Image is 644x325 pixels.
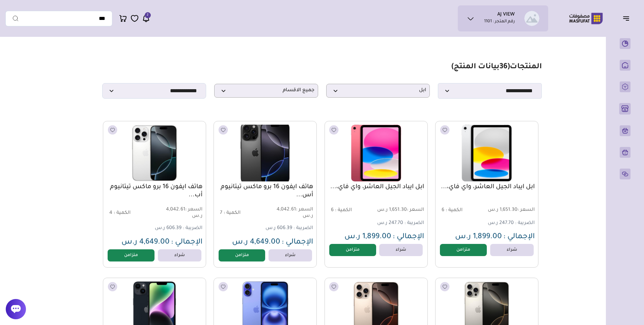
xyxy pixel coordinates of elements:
span: 2 [147,12,148,18]
span: 4,042.61 ر.س [155,207,202,220]
img: Logo [564,12,608,25]
p: جميع الاقسام [214,84,318,98]
span: 4,042.61 ر.س [266,207,313,220]
span: 1,899.00 ر.س [455,233,502,241]
a: شراء [490,244,534,256]
span: 606.39 ر.س [265,226,292,231]
span: ( بيانات المنتج) [451,63,510,71]
span: السعر : [185,207,202,212]
span: 6 [331,208,334,213]
span: السعر : [407,207,424,213]
span: 6 [442,208,444,213]
span: الكمية : [446,208,463,213]
span: السعر : [517,207,535,213]
a: شراء [379,244,423,256]
span: السعر : [296,207,313,212]
h1: AJ VIEW [497,12,515,19]
img: 241.625-241.6252025-05-18-6829e9439cc20.png [439,125,534,181]
a: ابل ايباد الجيل العاشر، واي فاي،... [439,183,535,191]
h1: المنتجات [451,62,542,72]
span: الضريبة : [183,226,202,231]
img: 241.625-241.6252025-05-18-6829e674d9753.png [329,125,424,181]
span: 36 [499,63,507,71]
a: متزامن [329,244,376,256]
span: الإجمالي : [393,233,424,241]
p: ابل [326,84,430,98]
span: 4 [109,210,112,216]
span: 4,649.00 ر.س [232,239,280,247]
span: 4,649.00 ر.س [121,239,170,247]
span: 1,651.30 ر.س [487,207,535,214]
a: متزامن [219,249,265,261]
span: الإجمالي : [503,233,535,241]
span: 1,651.30 ر.س [377,207,424,214]
span: 1,899.00 ر.س [344,233,391,241]
span: الإجمالي : [282,239,313,247]
span: 247.70 ر.س [488,221,514,226]
span: ابل [330,87,426,94]
span: الضريبة : [404,221,424,226]
span: الإجمالي : [171,239,202,247]
span: الكمية : [114,210,131,216]
a: شراء [158,249,201,261]
a: 2 [142,14,150,23]
a: هاتف ايفون 16 برو ماكس تيتانيوم أب... [107,183,202,199]
span: الكمية : [224,210,241,216]
span: الضريبة : [515,221,535,226]
a: هاتف ايفون 16 برو ماكس تيتانيوم أس... [217,183,313,199]
span: جميع الاقسام [218,87,314,94]
span: الكمية : [335,208,352,213]
a: متزامن [108,249,155,261]
a: شراء [269,249,312,261]
img: 241.625-241.6252025-08-31-68b44130a92bb.png [107,125,202,181]
span: الضريبة : [293,226,313,231]
span: 7 [220,210,222,216]
span: 247.70 ر.س [377,221,403,226]
img: 241.625-241.6252025-05-15-6825f5538d636.png [213,122,317,184]
a: ابل ايباد الجيل العاشر، واي فاي،... [328,183,424,191]
img: AJ VIEW [524,11,539,26]
a: متزامن [440,244,487,256]
p: رقم المتجر : 1101 [484,19,515,25]
span: 606.39 ر.س [155,226,181,231]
